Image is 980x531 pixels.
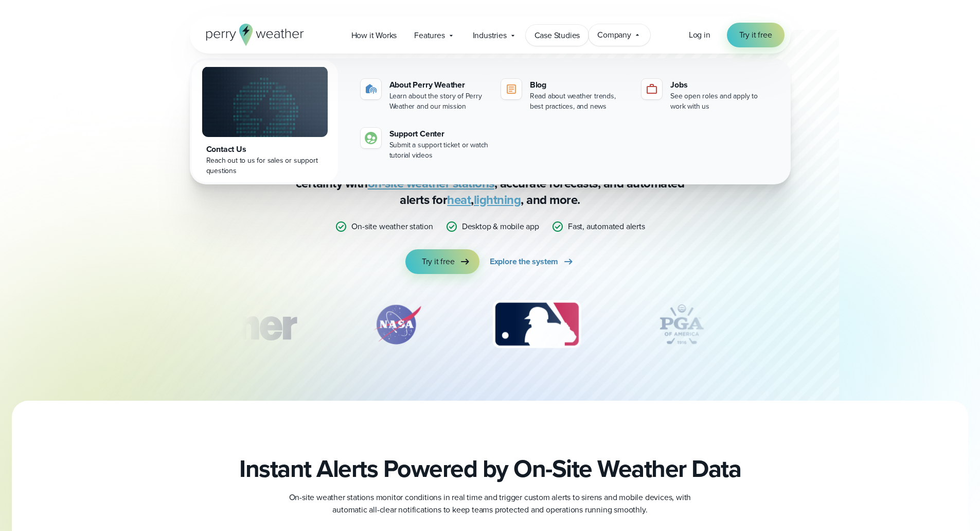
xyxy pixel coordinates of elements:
div: 1 of 12 [165,299,311,350]
div: Submit a support ticket or watch tutorial videos [389,140,489,161]
h2: Instant Alerts Powered by On-Site Weather Data [239,454,741,483]
div: See open roles and apply to work with us [670,91,770,112]
a: Case Studies [526,25,589,46]
a: lightning [474,191,521,209]
a: How it Works [343,25,406,46]
div: 2 of 12 [361,299,433,350]
span: Industries [473,29,507,42]
div: 3 of 12 [483,299,591,350]
span: Explore the system [490,255,558,268]
div: Reach out to us for sales or support questions [206,156,324,176]
a: Jobs See open roles and apply to work with us [637,75,774,116]
p: On-site weather station [351,220,433,233]
img: blog-icon.svg [505,83,518,95]
a: heat [447,191,471,209]
p: On-site weather stations monitor conditions in real time and trigger custom alerts to sirens and ... [284,491,696,516]
a: Contact Us Reach out to us for sales or support questions [192,60,338,182]
img: Turner-Construction_1.svg [165,299,311,350]
span: Company [597,29,631,41]
span: Try it free [422,255,455,268]
img: PGA.svg [640,299,723,350]
div: slideshow [241,299,739,355]
img: about-icon.svg [365,83,377,95]
div: Jobs [670,79,770,91]
div: Read about weather trends, best practices, and news [530,91,629,112]
div: 4 of 12 [640,299,723,350]
img: NASA.svg [361,299,433,350]
span: Case Studies [534,29,580,42]
a: Explore the system [490,249,575,274]
a: Support Center Submit a support ticket or watch tutorial videos [357,124,493,165]
p: Desktop & mobile app [462,220,539,233]
a: Blog Read about weather trends, best practices, and news [497,75,633,116]
a: Try it free [727,23,785,47]
a: Log in [689,29,710,41]
a: Try it free [405,249,479,274]
span: How it Works [351,29,397,42]
div: Learn about the story of Perry Weather and our mission [389,91,489,112]
p: Fast, automated alerts [568,220,645,233]
div: Support Center [389,128,489,140]
div: Contact Us [206,143,324,156]
p: Stop relying on weather apps you can’t trust — Perry Weather delivers certainty with , accurate f... [284,159,696,208]
img: jobs-icon-1.svg [646,83,658,95]
a: About Perry Weather Learn about the story of Perry Weather and our mission [357,75,493,116]
span: Try it free [739,29,772,41]
img: MLB.svg [483,299,591,350]
span: Features [414,29,444,42]
div: Blog [530,79,629,91]
img: contact-icon.svg [365,132,377,144]
div: About Perry Weather [389,79,489,91]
